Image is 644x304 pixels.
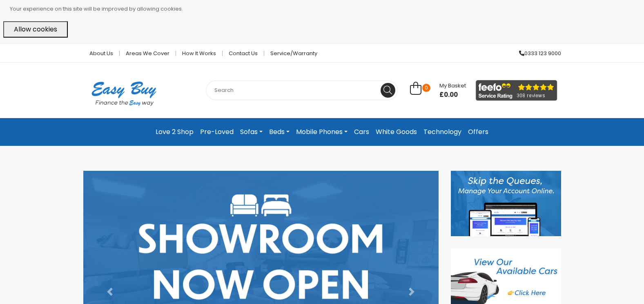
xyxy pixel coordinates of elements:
span: £0.00 [439,91,466,99]
img: Discover our App [451,171,561,236]
img: feefo_logo [476,80,557,101]
a: Mobile Phones [293,125,351,139]
a: Areas we cover [120,51,176,56]
a: Contact Us [223,51,264,56]
input: Search [206,80,398,100]
p: Your experience on this site will be improved by allowing cookies. [10,3,641,15]
a: 0 My Basket £0.00 [410,86,466,96]
a: About Us [83,51,120,56]
a: White Goods [372,125,420,139]
a: Cars [351,125,372,139]
span: 0 [422,84,430,92]
a: 0333 123 9000 [513,51,561,56]
a: How it works [176,51,223,56]
img: Easy Buy [83,71,165,116]
button: Allow cookies [3,21,68,38]
a: Beds [266,125,293,139]
span: My Basket [439,82,466,89]
a: Sofas [237,125,266,139]
a: Service/Warranty [264,51,317,56]
a: Love 2 Shop [152,125,197,139]
a: Technology [420,125,465,139]
a: Pre-Loved [197,125,237,139]
a: Offers [465,125,492,139]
